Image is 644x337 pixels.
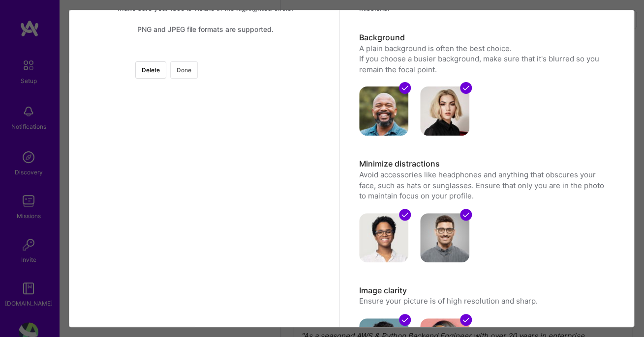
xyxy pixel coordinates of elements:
h3: Background [359,32,612,43]
div: If you choose a busier background, make sure that it's blurred so you remain the focal point. [359,54,612,75]
img: avatar [420,213,469,262]
div: PNG and JPEG file formats are supported. [79,25,332,34]
h3: Image clarity [359,285,612,296]
p: Ensure your picture is of high resolution and sharp. [359,296,612,306]
p: Avoid accessories like headphones and anything that obscures your face, such as hats or sunglasse... [359,169,612,201]
button: Delete [135,61,166,79]
h3: Minimize distractions [359,159,612,169]
button: Done [170,61,198,79]
img: avatar [420,86,469,136]
div: A plain background is often the best choice. [359,43,612,54]
img: avatar [359,86,408,136]
img: avatar [359,213,408,262]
